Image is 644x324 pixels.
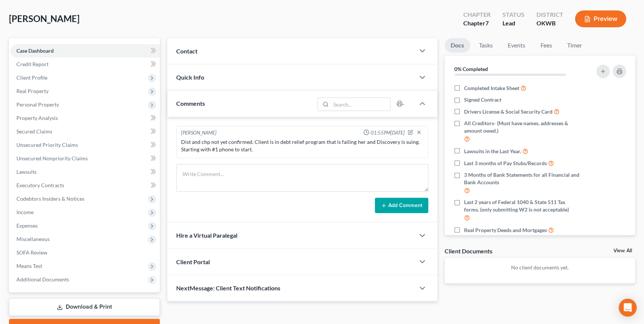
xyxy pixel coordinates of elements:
[10,246,160,259] a: SOFA Review
[10,165,160,179] a: Lawsuits
[445,247,492,255] div: Client Documents
[613,248,632,253] a: View All
[463,10,490,19] div: Chapter
[16,169,37,175] span: Lawsuits
[16,61,49,67] span: Credit Report
[176,74,204,81] span: Quick Info
[181,138,423,153] div: Dist and chp not yet confirmed. Client is in debt relief program that is failing her and Discover...
[176,284,280,291] span: NextMessage: Client Text Notifications
[502,38,531,53] a: Events
[176,100,205,107] span: Comments
[16,263,42,269] span: Means Test
[536,19,563,28] div: OKWB
[176,47,197,55] span: Contact
[10,58,160,71] a: Credit Report
[536,10,563,19] div: District
[464,160,547,167] span: Last 3 months of Pay Stubs/Records
[445,38,470,53] a: Docs
[463,19,490,28] div: Chapter
[371,129,405,136] span: 01:55PM[DATE]
[451,264,629,271] p: No client documents yet.
[473,38,499,53] a: Tasks
[16,249,47,256] span: SOFA Review
[16,115,58,121] span: Property Analysis
[464,84,519,92] span: Completed Intake Sheet
[16,209,34,215] span: Income
[502,10,524,19] div: Status
[464,198,581,213] span: Last 2 years of Federal 1040 & State 511 Tax forms. (only submitting W2 is not acceptable)
[176,232,237,239] span: Hire a Virtual Paralegal
[16,47,54,54] span: Case Dashboard
[16,222,38,229] span: Expenses
[16,236,50,242] span: Miscellaneous
[16,128,52,135] span: Secured Claims
[331,98,390,111] input: Search...
[16,74,47,81] span: Client Profile
[375,198,428,213] button: Add Comment
[176,258,210,265] span: Client Portal
[464,148,521,155] span: Lawsuits in the Last Year.
[10,152,160,165] a: Unsecured Nonpriority Claims
[16,155,88,161] span: Unsecured Nonpriority Claims
[619,299,637,317] div: Open Intercom Messenger
[16,101,59,108] span: Personal Property
[464,108,553,115] span: Drivers License & Social Security Card
[561,38,588,53] a: Timer
[16,88,49,94] span: Real Property
[10,179,160,192] a: Executory Contracts
[9,298,160,316] a: Download & Print
[9,13,80,24] span: [PERSON_NAME]
[181,129,217,137] div: [PERSON_NAME]
[10,44,160,58] a: Case Dashboard
[464,226,547,234] span: Real Property Deeds and Mortgages
[10,111,160,125] a: Property Analysis
[10,138,160,152] a: Unsecured Priority Claims
[16,182,64,188] span: Executory Contracts
[534,38,558,53] a: Fees
[464,96,501,104] span: Signed Contract
[575,10,626,27] button: Preview
[454,66,488,72] strong: 0% Completed
[16,276,69,283] span: Additional Documents
[16,195,84,202] span: Codebtors Insiders & Notices
[485,19,488,27] span: 7
[464,120,581,135] span: All Creditors- (Must have names, addresses & amount owed.)
[502,19,524,28] div: Lead
[10,125,160,138] a: Secured Claims
[464,171,581,186] span: 3 Months of Bank Statements for all Financial and Bank Accounts
[16,142,78,148] span: Unsecured Priority Claims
